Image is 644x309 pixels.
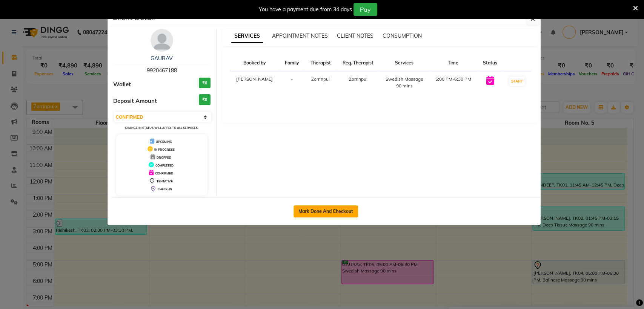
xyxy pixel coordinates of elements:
[294,205,358,217] button: Mark Done And Checkout
[230,71,279,94] td: [PERSON_NAME]
[199,78,211,89] h3: ₹0
[279,71,304,94] td: -
[429,55,478,71] th: Time
[157,156,171,159] span: DROPPED
[151,55,173,62] a: GAURAV
[156,140,172,144] span: UPCOMING
[380,55,429,71] th: Services
[337,55,380,71] th: Req. Therapist
[478,55,503,71] th: Status
[384,76,424,89] div: Swedish Massage 90 mins
[311,76,330,82] span: Zorrinpui
[279,55,304,71] th: Family
[349,76,367,82] span: Zorrinpui
[259,6,352,14] div: You have a payment due from 34 days
[155,164,174,167] span: COMPLETED
[272,32,328,39] span: APPOINTMENT NOTES
[155,171,173,175] span: CONFIRMED
[147,67,177,74] span: 9920467188
[113,97,157,106] span: Deposit Amount
[199,94,211,105] h3: ₹0
[509,76,525,86] button: START
[304,55,337,71] th: Therapist
[337,32,373,39] span: CLIENT NOTES
[231,29,263,43] span: SERVICES
[154,148,175,151] span: IN PROGRESS
[383,32,422,39] span: CONSUMPTION
[113,80,131,89] span: Wallet
[354,3,377,16] button: Pay
[125,126,198,130] small: Change in status will apply to all services.
[157,179,173,183] span: TENTATIVE
[429,71,478,94] td: 5:00 PM-6:30 PM
[151,29,173,52] img: avatar
[230,55,279,71] th: Booked by
[158,187,172,191] span: CHECK-IN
